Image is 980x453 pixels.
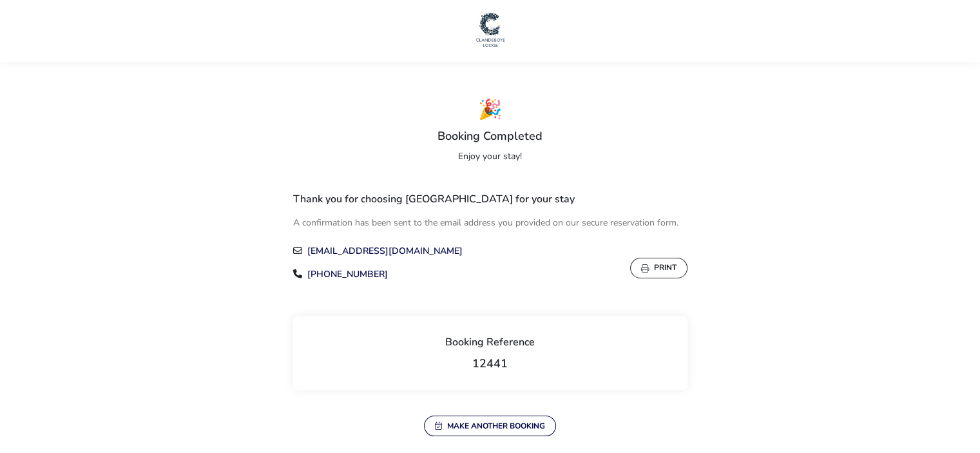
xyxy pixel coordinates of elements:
h2: Booking Reference [303,337,677,358]
img: Main Website [474,10,506,49]
button: Print [630,258,687,278]
button: Make another booking [424,416,556,436]
a: [EMAIL_ADDRESS][DOMAIN_NAME] [307,245,463,257]
p: A confirmation has been sent to the email address you provided on our secure reservation form. [293,211,678,235]
i: 🎉 [293,101,687,120]
span: 12441 [472,356,508,371]
p: Enjoy your stay! [293,142,687,166]
a: [PHONE_NUMBER] [307,268,388,280]
h1: Booking Completed [437,128,543,144]
h3: Thank you for choosing [GEOGRAPHIC_DATA] for your stay [293,192,575,211]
